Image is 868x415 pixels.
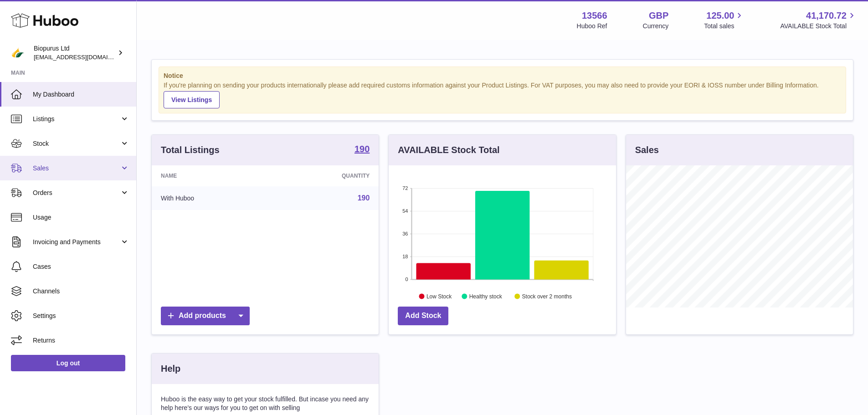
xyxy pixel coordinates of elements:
text: 54 [403,208,408,214]
span: Listings [33,115,120,123]
span: Usage [33,213,129,222]
div: Biopurus Ltd [34,44,116,61]
span: AVAILABLE Stock Total [780,22,857,31]
a: 190 [354,144,370,155]
div: Currency [643,22,669,31]
text: 72 [403,185,408,191]
span: [EMAIL_ADDRESS][DOMAIN_NAME] [34,53,134,61]
span: Channels [33,287,129,296]
div: Huboo Ref [577,22,607,31]
h3: Sales [635,144,659,156]
td: With Huboo [152,186,272,210]
span: 41,170.72 [806,10,847,22]
text: 36 [403,231,408,236]
h3: AVAILABLE Stock Total [398,144,499,156]
text: Healthy stock [469,293,503,299]
text: Stock over 2 months [522,293,572,299]
span: Total sales [704,22,745,31]
a: Log out [11,355,125,371]
text: 0 [406,277,408,282]
p: Huboo is the easy way to get your stock fulfilled. But incase you need any help here's our ways f... [161,395,370,412]
a: 125.00 Total sales [704,10,745,31]
a: 190 [358,194,370,202]
h3: Total Listings [161,144,220,156]
span: Settings [33,312,129,320]
div: If you're planning on sending your products internationally please add required customs informati... [164,81,841,108]
span: Returns [33,336,129,345]
text: 18 [403,254,408,259]
span: Invoicing and Payments [33,238,120,246]
span: My Dashboard [33,90,129,99]
img: internalAdmin-13566@internal.huboo.com [11,46,25,60]
strong: 13566 [582,10,607,22]
text: Low Stock [426,293,452,299]
a: Add products [161,307,250,325]
a: Add Stock [398,307,448,325]
span: 125.00 [706,10,734,22]
th: Name [152,165,272,186]
span: Orders [33,189,120,197]
a: 41,170.72 AVAILABLE Stock Total [780,10,857,31]
span: Sales [33,164,120,173]
span: Stock [33,139,120,148]
h3: Help [161,363,180,375]
th: Quantity [272,165,379,186]
a: View Listings [164,91,220,108]
strong: GBP [649,10,668,22]
strong: 190 [354,144,370,154]
span: Cases [33,262,129,271]
strong: Notice [164,72,841,80]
